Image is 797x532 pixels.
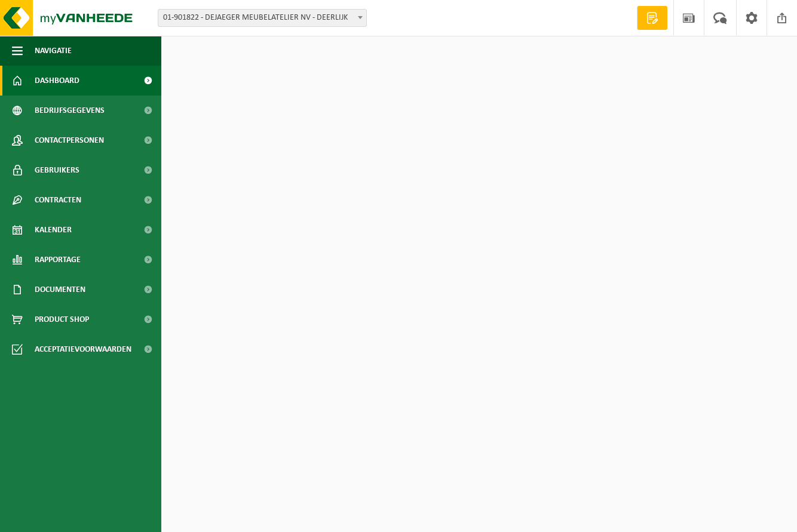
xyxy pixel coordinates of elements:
span: Navigatie [35,36,72,66]
span: Documenten [35,275,85,305]
span: Contracten [35,185,81,215]
span: Product Shop [35,305,89,334]
span: Bedrijfsgegevens [35,96,105,125]
span: Acceptatievoorwaarden [35,334,131,364]
span: Contactpersonen [35,125,104,155]
span: Dashboard [35,66,79,96]
span: Gebruikers [35,155,79,185]
span: 01-901822 - DEJAEGER MEUBELATELIER NV - DEERLIJK [158,10,366,26]
span: Kalender [35,215,72,245]
span: 01-901822 - DEJAEGER MEUBELATELIER NV - DEERLIJK [158,9,367,27]
span: Rapportage [35,245,81,275]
